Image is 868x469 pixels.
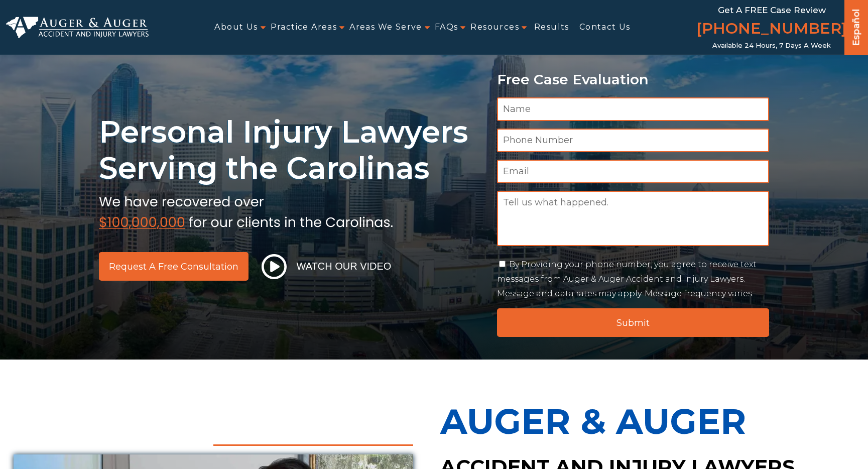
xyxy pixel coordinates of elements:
h1: Personal Injury Lawyers Serving the Carolinas [99,114,485,186]
a: About Us [214,16,258,39]
p: Free Case Evaluation [497,72,770,87]
span: Get a FREE Case Review [718,5,826,15]
input: Email [497,160,770,183]
a: Areas We Serve [349,16,422,39]
img: sub text [99,191,393,229]
a: FAQs [435,16,458,39]
label: By Providing your phone number, you agree to receive text messages from Auger & Auger Accident an... [497,260,757,298]
input: Submit [497,308,770,337]
a: [PHONE_NUMBER] [696,18,847,42]
a: Practice Areas [271,16,337,39]
p: Auger & Auger [440,390,855,453]
span: Available 24 Hours, 7 Days a Week [712,42,831,50]
a: Resources [470,16,519,39]
img: Auger & Auger Accident and Injury Lawyers Logo [6,17,149,38]
a: Request a Free Consultation [99,252,249,281]
input: Name [497,97,770,121]
span: Request a Free Consultation [109,262,238,271]
a: Contact Us [579,16,631,39]
button: Watch Our Video [259,254,395,280]
input: Phone Number [497,129,770,152]
a: Results [534,16,569,39]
